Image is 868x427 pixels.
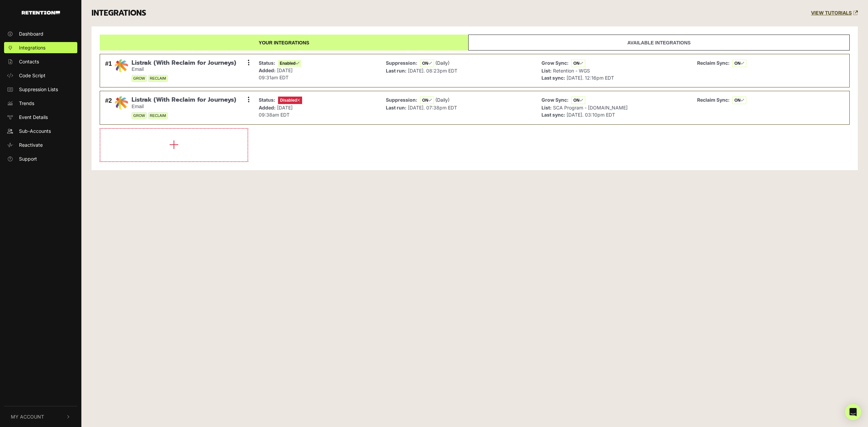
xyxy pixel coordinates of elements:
[468,35,850,50] a: Available integrations
[11,413,44,420] span: My Account
[408,105,457,110] span: [DATE]. 07:38pm EDT
[22,11,60,15] img: Retention.com
[132,75,147,82] span: GROW
[420,97,434,104] span: ON
[19,127,51,135] span: Sub-Accounts
[259,105,276,110] strong: Added:
[259,67,276,73] strong: Added:
[19,44,45,51] span: Integrations
[105,96,112,119] div: #2
[4,111,77,123] a: Event Details
[4,153,77,164] a: Support
[132,104,236,109] small: Email
[435,97,450,103] span: (Daily)
[19,86,58,93] span: Suppression Lists
[19,114,48,121] span: Event Details
[811,10,858,16] a: VIEW TUTORIALS
[553,105,628,110] span: SCA Program - [DOMAIN_NAME]
[4,28,77,39] a: Dashboard
[386,60,417,66] strong: Suppression:
[845,404,861,420] div: Open Intercom Messenger
[420,60,434,67] span: ON
[567,112,615,118] span: [DATE]. 03:10pm EDT
[4,406,77,427] button: My Account
[278,97,302,104] span: Disabled
[386,97,417,103] strong: Suppression:
[571,60,585,67] span: ON
[4,56,77,67] a: Contacts
[732,60,746,67] span: ON
[19,155,37,162] span: Support
[132,112,147,119] span: GROW
[541,105,552,110] strong: List:
[541,112,565,118] strong: Last sync:
[105,59,112,82] div: #1
[541,68,552,74] strong: List:
[408,68,457,74] span: [DATE]. 08:23pm EDT
[19,30,43,37] span: Dashboard
[132,96,236,104] span: Listrak (With Reclaim for Journeys)
[571,97,585,104] span: ON
[697,97,730,103] strong: Reclaim Sync:
[259,67,293,80] span: [DATE] 09:31am EDT
[92,8,146,18] h3: INTEGRATIONS
[732,97,746,104] span: ON
[148,75,168,82] span: RECLAIM
[259,97,275,103] strong: Status:
[19,58,39,65] span: Contacts
[115,96,128,109] img: Listrak (With Reclaim for Journeys)
[132,59,236,67] span: Listrak (With Reclaim for Journeys)
[4,42,77,53] a: Integrations
[4,70,77,81] a: Code Script
[4,84,77,95] a: Suppression Lists
[19,141,43,148] span: Reactivate
[100,35,468,50] a: Your integrations
[148,112,168,119] span: RECLAIM
[567,75,614,81] span: [DATE]. 12:16pm EDT
[541,75,565,81] strong: Last sync:
[553,68,590,74] span: Retention - WGS
[115,59,128,73] img: Listrak (With Reclaim for Journeys)
[541,60,569,66] strong: Grow Sync:
[541,97,569,103] strong: Grow Sync:
[278,60,301,67] span: Enabled
[697,60,730,66] strong: Reclaim Sync:
[4,125,77,137] a: Sub-Accounts
[386,105,407,110] strong: Last run:
[435,60,450,66] span: (Daily)
[19,100,34,107] span: Trends
[132,66,236,72] small: Email
[386,68,407,74] strong: Last run:
[19,72,45,79] span: Code Script
[4,98,77,109] a: Trends
[4,139,77,150] a: Reactivate
[259,60,275,66] strong: Status:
